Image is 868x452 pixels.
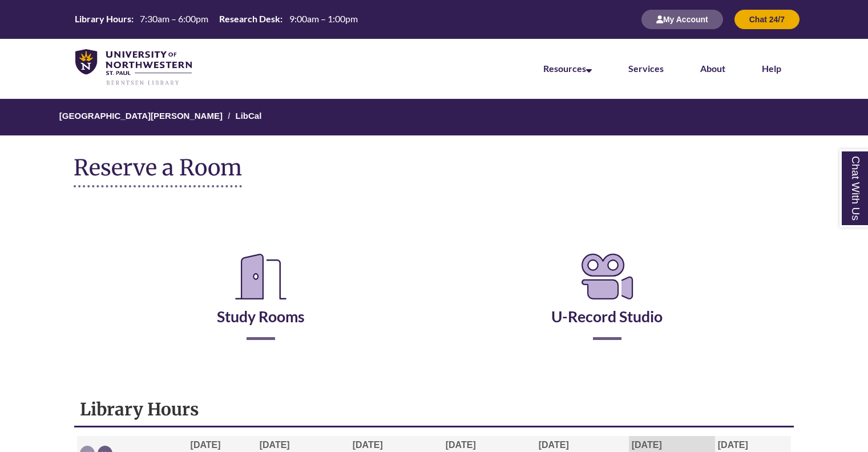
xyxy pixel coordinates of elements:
[74,216,794,374] div: Reserve a Room
[551,279,663,326] a: U-Record Studio
[80,398,788,420] h1: Library Hours
[628,63,664,74] a: Services
[446,440,476,450] span: [DATE]
[762,63,781,74] a: Help
[632,440,662,450] span: [DATE]
[641,10,723,29] button: My Account
[734,10,800,29] button: Chat 24/7
[70,13,362,25] table: Hours Today
[217,279,305,326] a: Study Rooms
[75,49,192,86] img: UNWSP Library Logo
[191,440,221,450] span: [DATE]
[718,440,748,450] span: [DATE]
[70,13,135,25] th: Library Hours:
[70,13,362,26] a: Hours Today
[543,63,592,74] a: Resources
[700,63,725,74] a: About
[260,440,290,450] span: [DATE]
[539,440,569,450] span: [DATE]
[74,99,794,135] nav: Breadcrumb
[215,13,284,25] th: Research Desk:
[289,13,358,24] span: 9:00am – 1:00pm
[140,13,208,24] span: 7:30am – 6:00pm
[353,440,383,450] span: [DATE]
[641,14,723,24] a: My Account
[734,14,800,24] a: Chat 24/7
[235,111,261,121] a: LibCal
[59,111,223,121] a: [GEOGRAPHIC_DATA][PERSON_NAME]
[74,155,242,187] h1: Reserve a Room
